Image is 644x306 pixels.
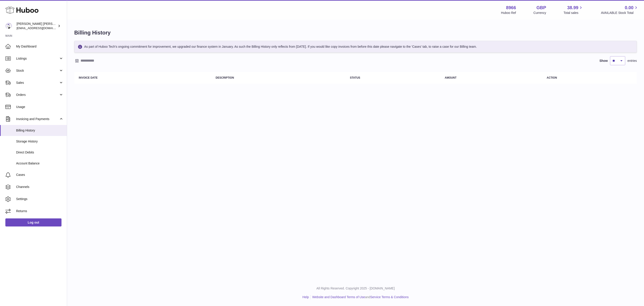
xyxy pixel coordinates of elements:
strong: Amount [445,76,457,79]
span: Orders [16,93,59,97]
strong: Invoice Date [79,76,97,79]
img: internalAdmin-8966@internal.huboo.com [5,23,12,29]
span: Direct Debits [16,150,64,155]
a: Service Terms & Conditions [370,295,409,299]
span: 38.99 [567,5,578,11]
a: 0.00 AVAILABLE Stock Total [601,5,639,15]
p: All Rights Reserved. Copyright 2025 - [DOMAIN_NAME] [71,286,640,291]
strong: Description [216,76,234,79]
div: [PERSON_NAME] [PERSON_NAME] [17,22,57,30]
a: 38.99 Total sales [563,5,583,15]
div: As part of Huboo Tech's ongoing commitment for improvement, we upgraded our finance system in Jan... [74,41,637,53]
a: Help [303,295,309,299]
a: Website and Dashboard Terms of Use [312,295,365,299]
div: Huboo Ref [501,11,516,15]
strong: GBP [536,5,546,11]
span: AVAILABLE Stock Total [601,11,639,15]
span: My Dashboard [16,44,64,49]
span: Usage [16,105,64,109]
div: Currency [534,11,546,15]
span: entries [627,59,637,63]
span: Cases [16,173,64,177]
strong: 8966 [506,5,516,11]
span: Sales [16,81,59,85]
strong: Action [547,76,557,79]
span: Account Balance [16,161,64,166]
li: and [311,295,409,299]
span: Settings [16,197,64,201]
span: 0.00 [625,5,633,11]
span: Total sales [563,11,583,15]
strong: Status [350,76,360,79]
span: Returns [16,209,64,213]
span: Storage History [16,139,64,144]
label: Show [600,59,608,63]
a: Log out [5,218,61,226]
span: Invoicing and Payments [16,117,59,121]
span: Listings [16,56,59,61]
span: [EMAIL_ADDRESS][DOMAIN_NAME] [17,26,66,30]
span: Stock [16,69,59,73]
span: Billing History [16,128,64,133]
span: Channels [16,185,64,189]
h1: Billing History [74,29,637,36]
